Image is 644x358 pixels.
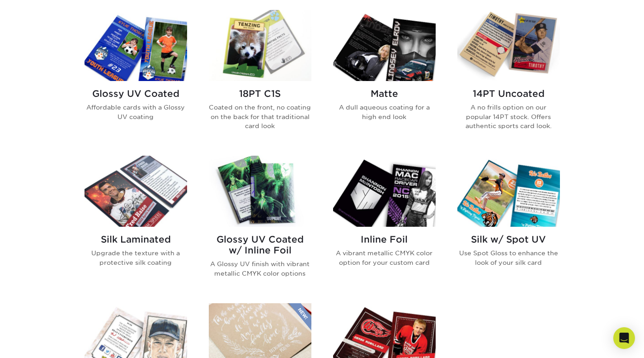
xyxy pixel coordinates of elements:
img: Matte Trading Cards [333,10,436,81]
img: 14PT Uncoated Trading Cards [457,10,560,81]
a: Matte Trading Cards Matte A dull aqueous coating for a high end look [333,10,436,145]
p: A no frills option on our popular 14PT stock. Offers authentic sports card look. [457,103,560,130]
p: Use Spot Gloss to enhance the look of your silk card [457,248,560,267]
h2: Inline Foil [333,234,436,245]
a: 18PT C1S Trading Cards 18PT C1S Coated on the front, no coating on the back for that traditional ... [209,10,311,145]
img: 18PT C1S Trading Cards [209,10,311,81]
img: Glossy UV Coated Trading Cards [85,10,187,81]
img: Glossy UV Coated w/ Inline Foil Trading Cards [209,156,311,227]
div: Open Intercom Messenger [613,327,635,349]
h2: Silk w/ Spot UV [457,234,560,245]
a: 14PT Uncoated Trading Cards 14PT Uncoated A no frills option on our popular 14PT stock. Offers au... [457,10,560,145]
h2: 18PT C1S [209,88,311,99]
a: Glossy UV Coated Trading Cards Glossy UV Coated Affordable cards with a Glossy UV coating [85,10,187,145]
img: New Product [289,303,311,330]
a: Silk Laminated Trading Cards Silk Laminated Upgrade the texture with a protective silk coating [85,156,187,292]
h2: Silk Laminated [85,234,187,245]
p: Upgrade the texture with a protective silk coating [85,248,187,267]
a: Glossy UV Coated w/ Inline Foil Trading Cards Glossy UV Coated w/ Inline Foil A Glossy UV finish ... [209,156,311,292]
img: Silk Laminated Trading Cards [85,156,187,227]
h2: Glossy UV Coated [85,88,187,99]
p: Coated on the front, no coating on the back for that traditional card look [209,103,311,130]
p: A vibrant metallic CMYK color option for your custom card [333,248,436,267]
h2: Glossy UV Coated w/ Inline Foil [209,234,311,256]
img: Silk w/ Spot UV Trading Cards [457,156,560,227]
h2: Matte [333,88,436,99]
a: Inline Foil Trading Cards Inline Foil A vibrant metallic CMYK color option for your custom card [333,156,436,292]
p: A Glossy UV finish with vibrant metallic CMYK color options [209,259,311,278]
img: Inline Foil Trading Cards [333,156,436,227]
p: A dull aqueous coating for a high end look [333,103,436,121]
p: Affordable cards with a Glossy UV coating [85,103,187,121]
a: Silk w/ Spot UV Trading Cards Silk w/ Spot UV Use Spot Gloss to enhance the look of your silk card [457,156,560,292]
h2: 14PT Uncoated [457,88,560,99]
